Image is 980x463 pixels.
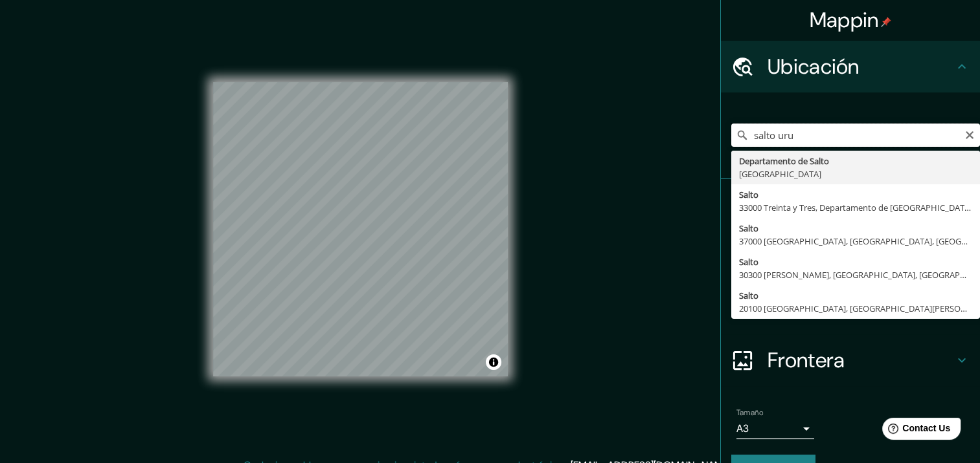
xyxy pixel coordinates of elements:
img: pin-icon.png [881,17,891,27]
div: Salto [739,289,972,302]
div: Estilo [721,231,980,283]
div: Salto [739,222,972,235]
h4: Diseño [768,296,954,321]
div: 37000 [GEOGRAPHIC_DATA], [GEOGRAPHIC_DATA], [GEOGRAPHIC_DATA] [739,235,972,248]
label: Tamaño [736,407,763,418]
input: Elige tu ciudad o área [731,124,980,147]
div: 33000 Treinta y Tres, Departamento de [GEOGRAPHIC_DATA], [GEOGRAPHIC_DATA] [739,201,972,214]
h4: Ubicación [768,54,954,80]
div: Ubicación [721,41,980,92]
div: A3 [736,418,814,439]
div: 30300 [PERSON_NAME], [GEOGRAPHIC_DATA], [GEOGRAPHIC_DATA] [739,268,972,281]
button: Claro [964,128,975,140]
font: Mappin [810,6,879,34]
div: Pines [721,179,980,231]
h4: Frontera [768,347,954,373]
div: 20100 [GEOGRAPHIC_DATA], [GEOGRAPHIC_DATA][PERSON_NAME], [GEOGRAPHIC_DATA] [739,302,972,315]
canvas: Mapa [213,82,508,376]
iframe: Help widget launcher [865,413,966,449]
div: Frontera [721,334,980,386]
button: Alternar atribución [486,354,501,370]
div: Salto [739,188,972,201]
div: Salto [739,255,972,268]
div: [GEOGRAPHIC_DATA] [739,167,972,180]
div: Departamento de Salto [739,155,972,167]
div: Diseño [721,283,980,334]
